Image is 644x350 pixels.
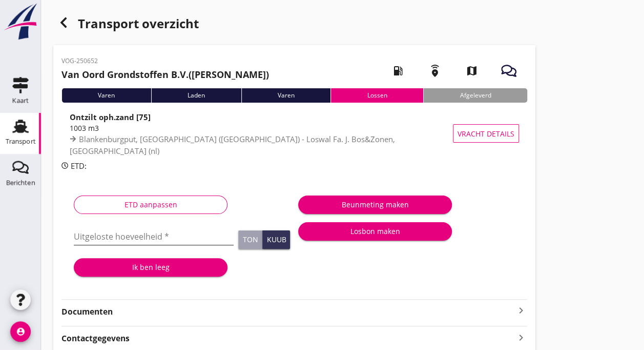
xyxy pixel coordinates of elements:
i: local_gas_station [384,56,412,85]
div: Laden [151,88,241,103]
img: logo-small.a267ee39.svg [2,3,39,41]
div: Transport overzicht [53,12,535,37]
strong: Contactgegevens [61,333,130,344]
i: emergency_share [421,56,449,85]
div: Kaart [12,97,29,104]
div: Ik ben leeg [82,262,219,273]
strong: Documenten [61,306,515,318]
div: Transport [6,138,36,145]
i: keyboard_arrow_right [515,304,527,317]
button: Kuub [262,230,290,249]
button: Beunmeting maken [298,196,452,214]
span: Blankenburgput, [GEOGRAPHIC_DATA] ([GEOGRAPHIC_DATA]) - Loswal Fa. J. Bos&Zonen, [GEOGRAPHIC_DATA... [70,134,395,156]
div: Afgeleverd [423,88,527,103]
div: Kuub [266,236,286,243]
strong: Van Oord Grondstoffen B.V. [61,68,189,81]
i: map [458,56,486,85]
span: Vracht details [458,128,514,139]
div: 1003 m3 [70,123,458,133]
button: ETD aanpassen [74,196,227,214]
h2: ([PERSON_NAME]) [61,68,269,82]
div: Berichten [6,179,35,186]
div: ETD aanpassen [82,199,219,210]
div: Ton [242,236,258,243]
div: Beunmeting maken [306,199,444,210]
a: Ontzilt oph.zand [75]1003 m3Blankenburgput, [GEOGRAPHIC_DATA] ([GEOGRAPHIC_DATA]) - Loswal Fa. J.... [61,111,527,156]
button: Losbon maken [298,222,452,241]
button: Ik ben leeg [74,258,227,277]
div: Varen [61,88,151,103]
p: VOG-250652 [61,56,269,66]
i: keyboard_arrow_right [515,330,527,344]
div: Losbon maken [306,226,444,237]
input: Uitgeloste hoeveelheid * [74,228,234,245]
span: ETD: [71,161,87,171]
strong: Ontzilt oph.zand [75] [70,112,151,122]
div: Varen [241,88,331,103]
button: Ton [238,230,262,249]
div: Lossen [330,88,423,103]
i: account_circle [10,321,31,342]
button: Vracht details [453,124,519,143]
